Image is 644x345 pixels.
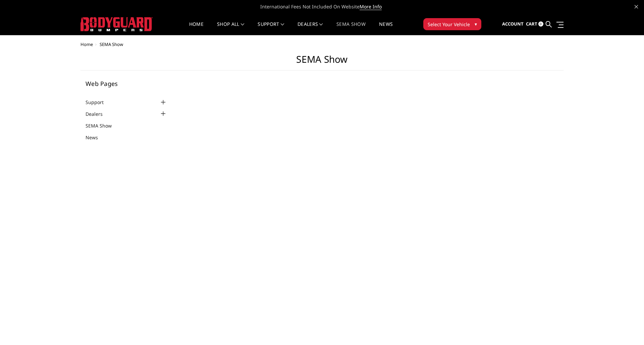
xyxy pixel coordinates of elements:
a: News [86,134,106,141]
a: Home [80,41,93,47]
h1: SEMA Show [80,54,563,70]
a: Cart 0 [526,15,543,33]
img: BODYGUARD BUMPERS [80,17,153,31]
a: Support [258,22,284,35]
span: 0 [538,21,543,27]
a: More Info [360,3,382,10]
button: Select Your Vehicle [423,18,481,30]
span: Select Your Vehicle [428,21,470,28]
a: Support [86,99,112,106]
a: Dealers [298,22,323,35]
span: ▾ [475,20,477,28]
iframe: Chat Widget [610,313,644,345]
a: Dealers [86,110,111,117]
a: News [379,22,393,35]
span: SEMA Show [100,41,123,47]
span: Cart [526,21,537,27]
a: Home [189,22,204,35]
span: Account [502,21,524,27]
h5: Web Pages [86,81,167,87]
a: Account [502,15,524,33]
a: SEMA Show [336,22,366,35]
a: SEMA Show [86,122,120,129]
a: shop all [217,22,244,35]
